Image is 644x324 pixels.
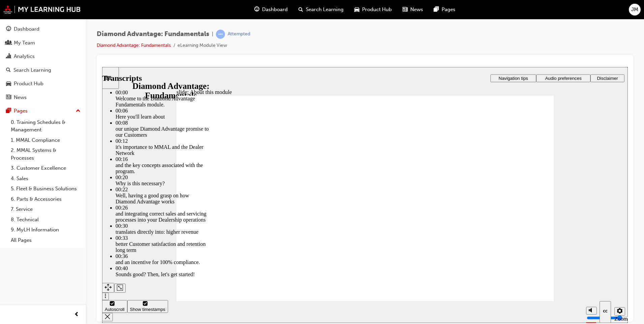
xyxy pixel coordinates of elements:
span: Diamond Advantage: Fundamentals [97,30,209,38]
span: guage-icon [254,5,259,14]
a: 0. Training Schedules & Management [8,117,83,135]
button: DashboardMy TeamAnalyticsSearch LearningProduct HubNews [3,22,83,105]
div: News [14,94,27,101]
span: up-icon [76,107,80,116]
a: Dashboard [3,23,83,35]
li: eLearning Module View [178,42,227,50]
span: | [212,30,213,38]
span: car-icon [6,81,11,87]
a: 3. Customer Excellence [8,163,83,173]
a: Diamond Advantage: Fundamentals [97,42,171,48]
span: Dashboard [262,6,288,13]
div: My Team [14,39,35,47]
button: Pages [3,105,83,117]
a: Analytics [3,50,83,63]
div: Analytics [14,53,35,60]
span: prev-icon [74,311,79,319]
a: car-iconProduct Hub [349,3,397,17]
span: news-icon [6,95,11,101]
a: guage-iconDashboard [249,3,293,17]
div: Dashboard [14,25,39,33]
span: pages-icon [434,5,439,14]
div: Pages [14,107,28,115]
a: 5. Fleet & Business Solutions [8,184,83,194]
span: Product Hub [362,6,392,13]
a: 2. MMAL Systems & Processes [8,145,83,163]
a: All Pages [8,235,83,246]
div: Autoscroll [3,240,23,245]
a: news-iconNews [397,3,428,17]
span: Pages [442,6,455,13]
a: 6. Parts & Accessories [8,194,83,204]
a: 9. MyLH Information [8,225,83,235]
span: guage-icon [6,26,11,32]
span: news-icon [402,5,408,14]
a: Search Learning [3,64,83,76]
div: Attempted [228,31,250,37]
span: Search Learning [306,6,344,13]
div: Product Hub [14,80,43,88]
span: chart-icon [6,54,11,60]
div: Show timestamps [28,240,63,245]
span: pages-icon [6,108,11,114]
a: 8. Technical [8,215,83,225]
a: 4. Sales [8,173,83,184]
span: News [410,6,423,13]
img: mmal [3,5,81,14]
a: search-iconSearch Learning [293,3,349,17]
button: JM [629,4,641,15]
span: JM [631,6,638,13]
span: people-icon [6,40,11,46]
a: 1. MMAL Compliance [8,135,83,145]
a: My Team [3,37,83,49]
span: car-icon [354,5,359,14]
span: learningRecordVerb_ATTEMPT-icon [216,30,225,39]
a: Product Hub [3,77,83,90]
a: News [3,91,83,104]
span: search-icon [6,67,11,73]
div: Search Learning [13,66,51,74]
span: search-icon [298,5,303,14]
a: 7. Service [8,204,83,215]
a: pages-iconPages [428,3,461,17]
